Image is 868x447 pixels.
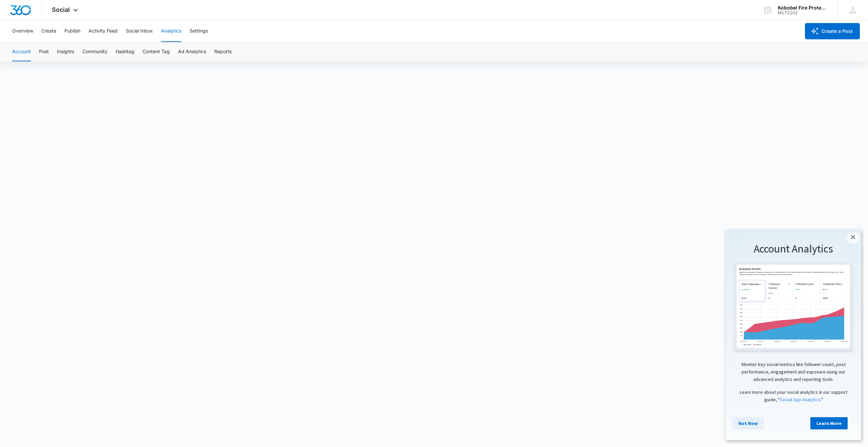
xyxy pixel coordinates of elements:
p: Learn more about your social analytics in our support guide, " ." [7,159,129,174]
a: Learn More [85,187,122,200]
button: Create [41,20,56,42]
button: Publish [64,20,80,42]
a: Social App Analytics [54,167,95,173]
button: Create a Post [805,23,860,39]
p: Monitor key social metrics like follower count, post performance, engagement and exposure using o... [7,131,129,154]
button: Social Inbox [126,20,153,42]
button: Ad Analytics [178,42,206,61]
div: account name [778,5,827,11]
button: Hashtag [116,42,134,61]
button: Overview [12,20,33,42]
button: Community [82,42,107,61]
button: Analytics [161,20,181,42]
button: Activity Feed [88,20,118,42]
button: Content Tag [142,42,170,61]
h1: Account Analytics [7,12,129,26]
div: account id [778,11,827,15]
button: Reports [214,42,232,61]
a: Close modal [121,2,134,14]
span: Social [52,6,70,13]
a: Not Now [7,187,38,200]
button: Settings [190,20,208,42]
button: Post [39,42,49,61]
button: Insights [57,42,74,61]
button: Account [12,42,31,61]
